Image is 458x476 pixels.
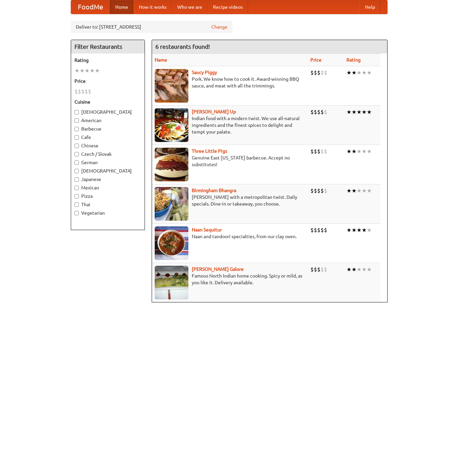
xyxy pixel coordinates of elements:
li: ★ [346,148,352,155]
input: Chinese [74,144,79,148]
h4: Filter Restaurants [71,40,145,53]
li: $ [317,108,320,116]
label: Czech / Slovak [74,151,141,157]
input: Pizza [74,194,79,198]
li: $ [310,226,314,234]
p: [PERSON_NAME] with a metropolitan twist. Daily specials. Dine-in or takeaway, you choose. [155,194,305,207]
p: Naan and tandoori specialties, from our clay oven. [155,233,305,240]
li: ★ [346,69,352,76]
li: ★ [346,187,352,194]
li: ★ [362,226,367,234]
li: $ [317,69,320,76]
li: ★ [367,226,372,234]
li: $ [317,148,320,155]
label: [DEMOGRAPHIC_DATA] [74,109,141,115]
li: $ [324,148,327,155]
input: Japanese [74,177,79,182]
label: [DEMOGRAPHIC_DATA] [74,168,141,174]
li: $ [324,187,327,194]
a: How it works [133,0,172,14]
li: ★ [352,187,357,194]
a: Who we are [172,0,208,14]
li: ★ [367,266,372,273]
a: Name [155,57,167,63]
img: saucy.jpg [155,69,188,103]
a: Recipe videos [208,0,248,14]
a: Naan Sequitur [192,227,222,232]
li: ★ [362,266,367,273]
label: Pizza [74,193,141,199]
input: Vegetarian [74,211,79,215]
li: ★ [346,226,352,234]
li: $ [317,187,320,194]
li: $ [314,148,317,155]
p: Genuine East [US_STATE] barbecue. Accept no substitutes! [155,154,305,168]
li: ★ [357,266,362,273]
label: Thai [74,201,141,208]
li: ★ [90,67,95,74]
li: $ [320,226,324,234]
li: $ [88,88,91,95]
li: $ [320,148,324,155]
input: [DEMOGRAPHIC_DATA] [74,110,79,114]
p: Famous North Indian home cooking. Spicy or mild, as you like it. Delivery available. [155,272,305,286]
li: ★ [85,67,90,74]
input: American [74,118,79,123]
li: $ [317,226,320,234]
p: Indian food with a modern twist. We use all-natural ingredients and the finest spices to delight ... [155,115,305,135]
li: ★ [352,266,357,273]
div: Deliver to: [STREET_ADDRESS] [71,21,233,33]
label: Barbecue [74,125,141,132]
li: $ [81,88,85,95]
li: ★ [357,108,362,116]
input: Thai [74,203,79,207]
a: Three Little Pigs [192,148,227,154]
li: ★ [357,187,362,194]
li: $ [74,88,78,95]
label: Cafe [74,134,141,141]
li: ★ [352,226,357,234]
li: ★ [346,266,352,273]
li: $ [324,266,327,273]
a: Birmingham Bhangra [192,188,236,193]
a: [PERSON_NAME] Galore [192,266,244,272]
li: ★ [367,108,372,116]
li: $ [314,108,317,116]
li: $ [320,69,324,76]
li: $ [314,187,317,194]
li: $ [310,108,314,116]
p: Pork. We know how to cook it. Award-winning BBQ sauce, and meat with all the trimmings. [155,76,305,89]
li: ★ [352,148,357,155]
h5: Price [74,78,141,84]
input: [DEMOGRAPHIC_DATA] [74,169,79,173]
li: ★ [95,67,100,74]
a: [PERSON_NAME] Up [192,109,236,114]
label: Vegetarian [74,210,141,216]
li: $ [317,266,320,273]
li: $ [320,266,324,273]
li: ★ [367,187,372,194]
img: curryup.jpg [155,108,188,142]
li: ★ [357,69,362,76]
a: Saucy Piggy [192,70,217,75]
li: $ [314,226,317,234]
a: Rating [346,57,361,63]
ng-pluralize: 6 restaurants found! [155,43,210,50]
label: German [74,159,141,166]
li: ★ [352,69,357,76]
li: ★ [362,108,367,116]
input: Cafe [74,135,79,140]
a: Change [211,24,227,30]
li: ★ [80,67,85,74]
li: $ [310,266,314,273]
img: naansequitur.jpg [155,226,188,260]
li: ★ [367,148,372,155]
a: FoodMe [71,0,110,14]
li: ★ [74,67,80,74]
input: Czech / Slovak [74,152,79,156]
